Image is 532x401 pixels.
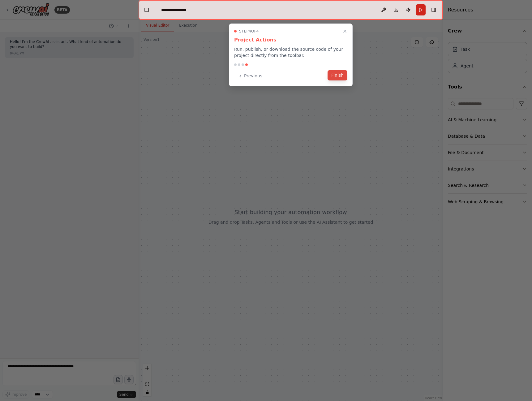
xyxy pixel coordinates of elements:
span: Step 4 of 4 [239,29,259,34]
button: Previous [234,71,266,81]
button: Close walkthrough [341,28,349,35]
button: Hide left sidebar [142,6,151,14]
p: Run, publish, or download the source code of your project directly from the toolbar. [234,46,347,58]
button: Finish [328,70,347,80]
h3: Project Actions [234,36,347,44]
